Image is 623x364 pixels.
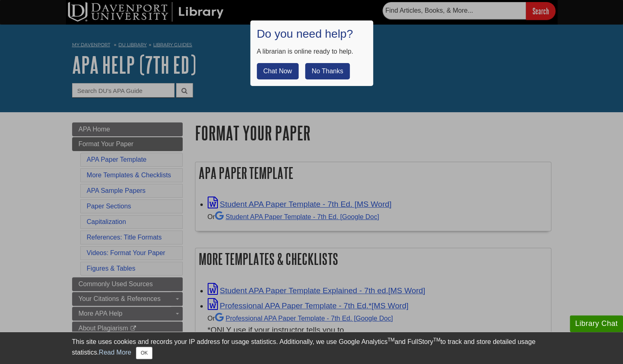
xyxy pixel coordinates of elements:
[305,63,350,79] button: No Thanks
[257,27,367,41] h1: Do you need help?
[136,347,152,359] button: Close
[387,337,394,343] sup: TM
[257,63,299,79] button: Chat Now
[72,337,551,359] div: This site uses cookies and records your IP address for usage statistics. Additionally, we use Goo...
[257,47,367,57] div: A librarian is online ready to help.
[570,315,623,332] button: Library Chat
[433,337,440,343] sup: TM
[99,349,131,356] a: Read More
